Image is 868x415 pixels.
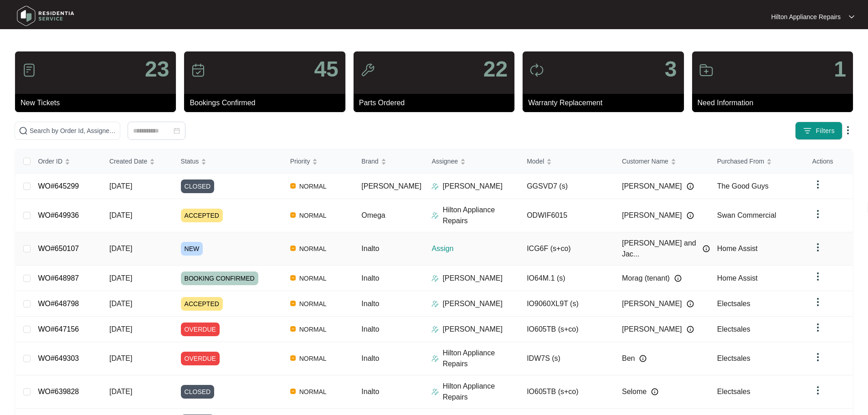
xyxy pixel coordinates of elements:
[519,317,615,342] td: IO605TB (s+co)
[622,324,682,335] span: [PERSON_NAME]
[431,355,439,362] img: Assigner Icon
[703,245,710,252] img: Info icon
[519,149,615,174] th: Model
[361,325,379,333] span: Inalto
[22,63,36,77] img: icon
[771,12,841,21] p: Hilton Appliance Repairs
[812,385,823,396] img: dropdown arrow
[483,58,508,80] p: 22
[38,388,79,395] a: WO#639828
[296,353,330,364] span: NORMAL
[181,385,215,399] span: CLOSED
[622,238,698,260] span: [PERSON_NAME] and Jac...
[665,58,677,80] p: 3
[361,156,378,166] span: Brand
[519,174,615,199] td: GGSVD7 (s)
[812,242,823,253] img: dropdown arrow
[290,212,296,218] img: Vercel Logo
[717,388,750,395] span: Electsales
[519,232,615,266] td: ICG6F (s+co)
[519,291,615,317] td: IO9060XL9T (s)
[109,156,147,166] span: Created Date
[622,273,670,284] span: Morag (tenant)
[431,183,439,190] img: Assigner Icon
[290,389,296,394] img: Vercel Logo
[191,63,205,77] img: icon
[639,355,647,362] img: Info icon
[622,181,682,192] span: [PERSON_NAME]
[651,388,658,395] img: Info icon
[519,375,615,409] td: IO605TB (s+co)
[717,156,764,166] span: Purchased From
[519,199,615,232] td: ODWIF6015
[290,326,296,332] img: Vercel Logo
[38,274,79,282] a: WO#648987
[290,355,296,361] img: Vercel Logo
[314,58,338,80] p: 45
[109,388,132,395] span: [DATE]
[21,97,176,108] p: New Tickets
[296,210,330,221] span: NORMAL
[842,125,853,136] img: dropdown arrow
[717,354,750,362] span: Electsales
[290,183,296,189] img: Vercel Logo
[181,209,223,222] span: ACCEPTED
[699,63,714,77] img: icon
[687,183,694,190] img: Info icon
[296,181,330,192] span: NORMAL
[109,182,132,190] span: [DATE]
[442,381,519,403] p: Hilton Appliance Repairs
[290,246,296,251] img: Vercel Logo
[622,386,647,397] span: Selome
[529,63,544,77] img: icon
[181,272,258,285] span: BOOKING CONFIRMED
[361,300,379,307] span: Inalto
[190,97,345,108] p: Bookings Confirmed
[296,273,330,284] span: NORMAL
[431,212,439,219] img: Assigner Icon
[834,58,846,80] p: 1
[717,300,750,307] span: Electsales
[283,149,354,174] th: Priority
[687,326,694,333] img: Info icon
[38,156,62,166] span: Order ID
[442,205,519,226] p: Hilton Appliance Repairs
[109,300,132,307] span: [DATE]
[359,97,514,108] p: Parts Ordered
[361,388,379,395] span: Inalto
[812,352,823,363] img: dropdown arrow
[14,2,77,30] img: residentia service logo
[296,243,330,254] span: NORMAL
[109,354,132,362] span: [DATE]
[431,326,439,333] img: Assigner Icon
[717,325,750,333] span: Electsales
[174,149,283,174] th: Status
[296,324,330,335] span: NORMAL
[622,298,682,309] span: [PERSON_NAME]
[431,388,439,395] img: Assigner Icon
[849,15,854,19] img: dropdown arrow
[181,352,220,365] span: OVERDUE
[615,149,710,174] th: Customer Name
[431,156,458,166] span: Assignee
[687,300,694,307] img: Info icon
[361,274,379,282] span: Inalto
[717,274,758,282] span: Home Assist
[431,275,439,282] img: Assigner Icon
[361,211,385,219] span: Omega
[710,149,805,174] th: Purchased From
[145,58,169,80] p: 23
[424,149,519,174] th: Assignee
[181,323,220,336] span: OVERDUE
[360,63,375,77] img: icon
[431,300,439,307] img: Assigner Icon
[361,245,379,252] span: Inalto
[109,211,132,219] span: [DATE]
[30,126,116,136] input: Search by Order Id, Assignee Name, Customer Name, Brand and Model
[442,348,519,369] p: Hilton Appliance Repairs
[38,300,79,307] a: WO#648798
[812,322,823,333] img: dropdown arrow
[361,182,421,190] span: [PERSON_NAME]
[442,298,503,309] p: [PERSON_NAME]
[519,342,615,375] td: IDW7S (s)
